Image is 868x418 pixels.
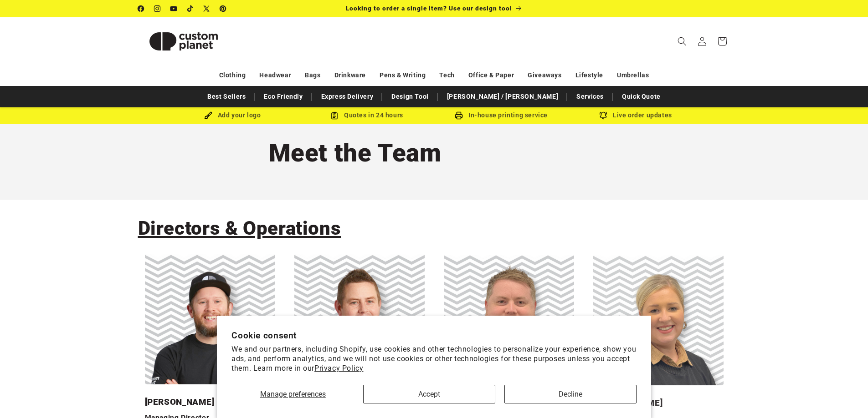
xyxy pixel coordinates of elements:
[572,89,608,105] a: Services
[346,5,512,12] span: Looking to order a single item? Use our design tool
[231,385,354,403] button: Manage preferences
[442,89,563,105] a: [PERSON_NAME] / [PERSON_NAME]
[317,89,378,105] a: Express Delivery
[269,137,600,169] h1: Meet the Team
[203,89,250,105] a: Best Sellers
[204,111,212,120] img: Brush Icon
[260,390,326,398] span: Manage preferences
[599,111,607,120] img: Order updates
[363,385,495,403] button: Accept
[672,31,692,51] summary: Search
[145,396,275,408] h3: [PERSON_NAME]
[330,111,339,120] img: Order Updates Icon
[468,67,514,83] a: Office & Paper
[231,330,637,341] h2: Cookie consent
[259,89,307,105] a: Eco Friendly
[134,17,232,65] a: Custom Planet
[617,67,649,83] a: Umbrellas
[138,217,341,239] span: Directors & Operations
[314,364,363,373] a: Privacy Policy
[617,89,665,105] a: Quick Quote
[219,67,246,83] a: Clothing
[569,110,703,121] div: Live order updates
[305,67,320,83] a: Bags
[528,67,561,83] a: Giveaways
[300,110,434,121] div: Quotes in 24 hours
[138,21,229,62] img: Custom Planet
[165,110,300,121] div: Add your logo
[434,110,569,121] div: In-house printing service
[504,385,637,403] button: Decline
[334,67,366,83] a: Drinkware
[231,345,637,373] p: We and our partners, including Shopify, use cookies and other technologies to personalize your ex...
[380,67,426,83] a: Pens & Writing
[455,111,463,120] img: In-house printing
[439,67,454,83] a: Tech
[387,89,433,105] a: Design Tool
[593,396,724,408] h3: [PERSON_NAME]
[575,67,603,83] a: Lifestyle
[259,67,291,83] a: Headwear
